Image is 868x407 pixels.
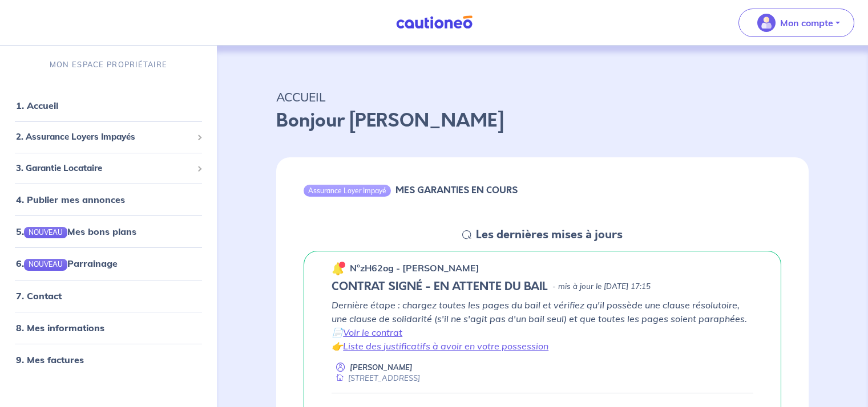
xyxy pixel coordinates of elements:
[343,327,402,338] a: Voir le contrat
[16,100,58,111] a: 1. Accueil
[757,14,776,32] img: illu_account_valid_menu.svg
[552,281,651,292] p: - mis à jour le [DATE] 17:15
[16,322,104,333] a: 8. Mes informations
[332,373,420,384] div: [STREET_ADDRESS]
[5,252,212,275] div: 6.NOUVEAUParrainage
[16,290,62,302] a: 7. Contact
[16,131,192,144] span: 2. Assurance Loyers Impayés
[16,258,118,269] a: 6.NOUVEAUParrainage
[5,157,212,180] div: 3. Garantie Locataire
[304,185,391,196] div: Assurance Loyer Impayé
[332,262,345,275] img: 🔔
[391,15,477,30] img: Cautioneo
[343,340,548,352] a: Liste des justificatifs à avoir en votre possession
[276,107,809,135] p: Bonjour [PERSON_NAME]
[5,126,212,148] div: 2. Assurance Loyers Impayés
[5,348,212,371] div: 9. Mes factures
[5,316,212,339] div: 8. Mes informations
[50,59,167,70] p: MON ESPACE PROPRIÉTAIRE
[5,188,212,211] div: 4. Publier mes annonces
[332,280,753,294] div: state: CONTRACT-SIGNED, Context: LESS-THAN-6-MONTHS,NO-CERTIFICATE,ALONE,LESSOR-DOCUMENTS
[276,87,809,107] p: ACCUEIL
[780,16,833,30] p: Mon compte
[738,9,854,37] button: illu_account_valid_menu.svgMon compte
[16,354,84,365] a: 9. Mes factures
[5,220,212,243] div: 5.NOUVEAUMes bons plans
[395,185,518,196] h6: MES GARANTIES EN COURS
[476,228,623,242] h5: Les dernières mises à jours
[350,261,479,275] p: n°zH62og - [PERSON_NAME]
[350,362,413,373] p: [PERSON_NAME]
[16,194,125,205] a: 4. Publier mes annonces
[5,284,212,307] div: 7. Contact
[16,162,192,175] span: 3. Garantie Locataire
[332,298,753,353] p: Dernière étape : chargez toutes les pages du bail et vérifiez qu'il possède une clause résolutoir...
[5,94,212,117] div: 1. Accueil
[332,280,548,294] h5: CONTRAT SIGNÉ - EN ATTENTE DU BAIL
[16,226,136,237] a: 5.NOUVEAUMes bons plans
